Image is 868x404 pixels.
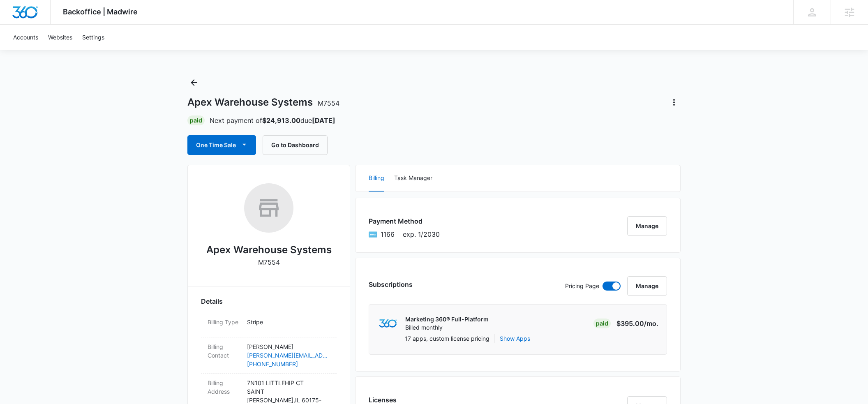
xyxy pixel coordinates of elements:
dt: Billing Type [208,318,240,326]
button: Actions [667,96,681,109]
button: Manage [627,276,667,296]
span: M7554 [318,99,339,107]
a: Accounts [8,25,43,50]
p: Stripe [247,318,330,326]
img: marketing360Logo [379,319,397,328]
strong: $24,913.00 [262,116,300,125]
div: Paid [187,115,205,125]
button: Show Apps [500,334,530,343]
div: Billing Contact[PERSON_NAME][PERSON_NAME][EMAIL_ADDRESS][DOMAIN_NAME][PHONE_NUMBER] [201,337,337,374]
p: 17 apps, custom license pricing [405,334,489,343]
a: Websites [43,25,77,50]
h1: Apex Warehouse Systems [187,96,339,109]
p: Billed monthly [405,323,489,332]
span: exp. 1/2030 [403,229,440,239]
button: Task Manager [394,165,432,192]
p: [PERSON_NAME] [247,342,330,351]
p: M7554 [258,257,280,267]
button: Back [187,76,201,89]
button: Manage [627,216,667,236]
p: Marketing 360® Full-Platform [405,315,489,323]
h3: Payment Method [369,216,440,226]
button: One Time Sale [187,135,256,155]
p: $395.00 [616,319,658,328]
span: /mo. [644,319,658,328]
span: Backoffice | Madwire [63,7,138,16]
h3: Subscriptions [369,279,413,289]
div: Paid [593,319,611,328]
p: Pricing Page [565,282,599,291]
div: Billing TypeStripe [201,313,337,337]
dt: Billing Address [208,379,240,396]
h2: Apex Warehouse Systems [206,242,332,257]
dt: Billing Contact [208,342,240,360]
strong: [DATE] [312,116,335,125]
button: Billing [369,165,384,192]
button: Go to Dashboard [263,135,328,155]
span: American Express ending with [381,229,395,239]
span: Details [201,296,223,306]
a: [PERSON_NAME][EMAIL_ADDRESS][DOMAIN_NAME] [247,351,330,360]
a: Settings [77,25,109,50]
a: [PHONE_NUMBER] [247,360,330,368]
p: Next payment of due [210,115,335,125]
